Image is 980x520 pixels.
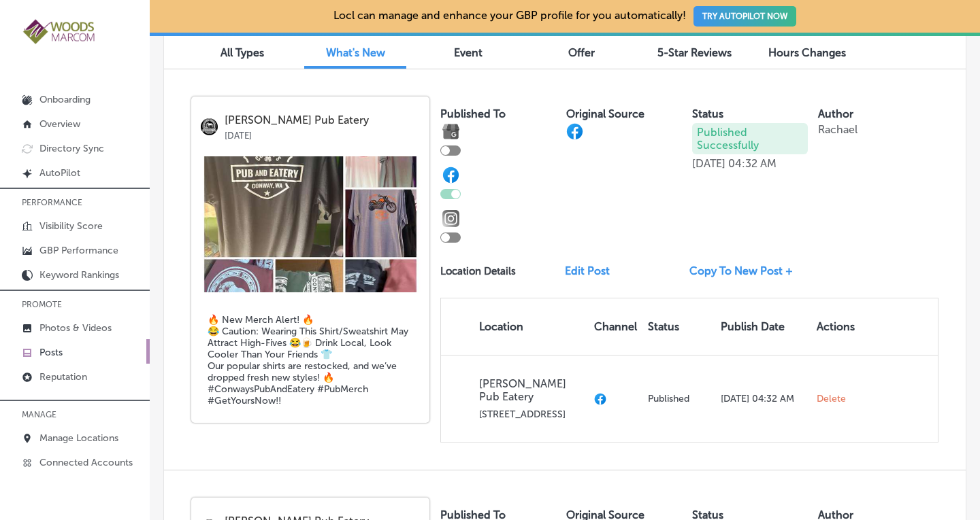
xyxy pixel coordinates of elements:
[768,46,846,59] span: Hours Changes
[454,46,483,59] span: Event
[39,432,118,444] p: Manage Locations
[39,220,103,232] p: Visibility Score
[692,123,808,154] p: Published Successfully
[220,46,264,59] span: All Types
[568,46,595,59] span: Offer
[225,114,420,126] p: [PERSON_NAME] Pub Eatery
[39,322,112,334] p: Photos & Videos
[39,457,133,468] p: Connected Accounts
[39,167,80,179] p: AutoPilot
[39,118,80,130] p: Overview
[692,107,723,120] label: Status
[728,157,777,170] p: 04:32 AM
[642,298,715,355] th: Status
[657,46,732,59] span: 5-Star Reviews
[565,264,621,277] a: Edit Post
[479,409,583,420] p: [STREET_ADDRESS]
[326,46,385,59] span: What's New
[39,245,118,256] p: GBP Performance
[566,107,644,120] label: Original Source
[441,298,589,355] th: Location
[818,123,857,136] p: Rachael
[693,6,796,27] button: TRY AUTOPILOT NOW
[201,118,218,135] img: logo
[818,107,853,120] label: Author
[440,107,506,120] label: Published To
[39,371,87,383] p: Reputation
[191,156,429,292] img: 1758108775547918202_122155335092780834_541906269572686741_n.jpg
[440,265,516,277] p: Location Details
[689,264,804,277] a: Copy To New Post +
[39,269,119,281] p: Keyword Rankings
[721,393,806,404] p: [DATE] 04:32 AM
[811,298,860,355] th: Actions
[208,314,413,406] h5: 🔥 New Merch Alert! 🔥 😂 Caution: Wearing This Shirt/Sweatshirt May Attract High-Fives 😂🍺 Drink Loc...
[39,94,91,105] p: Onboarding
[39,143,104,154] p: Directory Sync
[39,347,63,358] p: Posts
[648,393,710,404] p: Published
[692,157,725,170] p: [DATE]
[817,393,846,405] span: Delete
[479,377,583,403] p: [PERSON_NAME] Pub Eatery
[589,298,642,355] th: Channel
[715,298,811,355] th: Publish Date
[225,126,420,141] p: [DATE]
[22,18,97,46] img: 4a29b66a-e5ec-43cd-850c-b989ed1601aaLogo_Horizontal_BerryOlive_1000.jpg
